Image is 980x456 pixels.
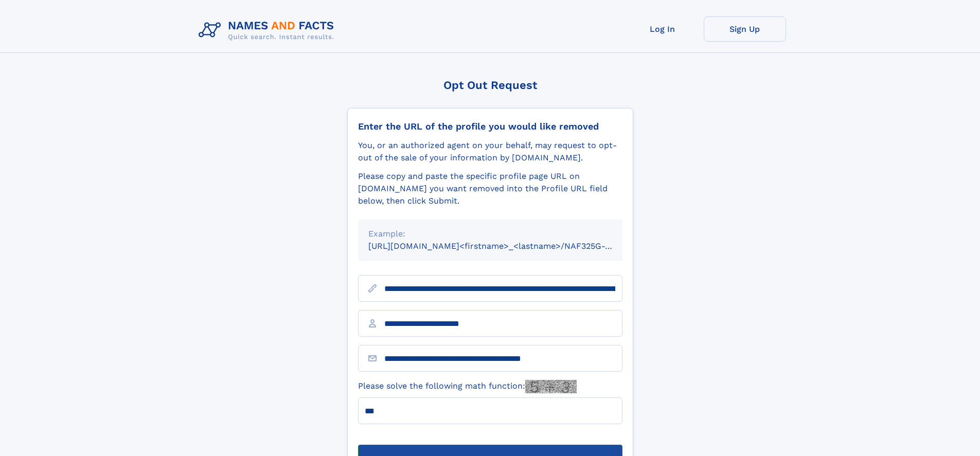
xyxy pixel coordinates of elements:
[358,380,577,393] label: Please solve the following math function:
[194,16,343,44] img: Logo Names and Facts
[347,79,633,92] div: Opt Out Request
[358,139,622,164] div: You, or an authorized agent on your behalf, may request to opt-out of the sale of your informatio...
[621,16,704,42] a: Log In
[358,121,622,132] div: Enter the URL of the profile you would like removed
[704,16,786,42] a: Sign Up
[368,228,612,240] div: Example:
[358,170,622,207] div: Please copy and paste the specific profile page URL on [DOMAIN_NAME] you want removed into the Pr...
[368,241,642,251] small: [URL][DOMAIN_NAME]<firstname>_<lastname>/NAF325G-xxxxxxxx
